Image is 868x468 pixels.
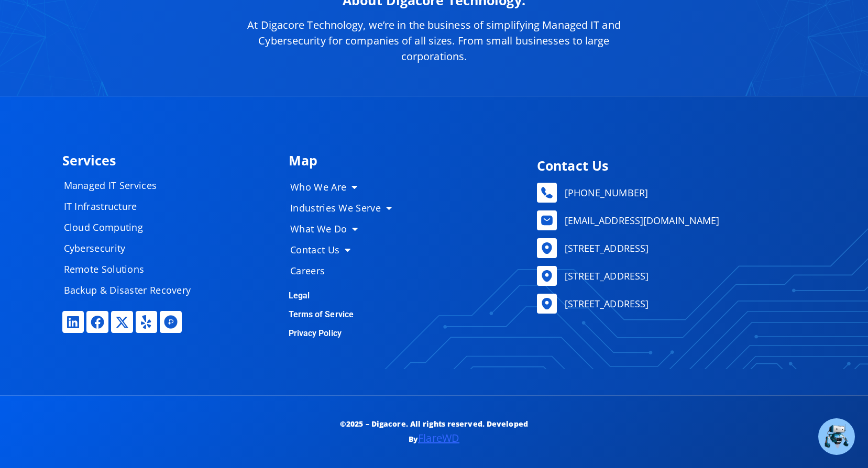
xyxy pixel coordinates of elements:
a: Remote Solutions [53,259,211,280]
a: Cloud Computing [53,217,211,238]
a: Managed IT Services [53,175,211,196]
a: Who We Are [280,176,411,197]
nav: Menu [53,175,211,300]
a: Careers [280,260,411,281]
span: [STREET_ADDRESS] [562,240,649,256]
p: ©2025 – Digacore. All rights reserved. Developed By [317,417,551,447]
a: Backup & Disaster Recovery [53,280,211,300]
h4: Map [289,154,522,167]
span: [STREET_ADDRESS] [562,296,649,311]
a: Legal [289,291,310,300]
a: Contact Us [280,239,411,260]
span: [EMAIL_ADDRESS][DOMAIN_NAME] [562,213,720,228]
a: Cybersecurity [53,238,211,259]
nav: Menu [280,176,411,281]
h4: Contact Us [537,159,800,172]
a: [PHONE_NUMBER] [537,183,800,203]
p: At Digacore Technology, we’re in the business of simplifying Managed IT and Cybersecurity for com... [230,17,639,64]
a: [STREET_ADDRESS] [537,266,800,286]
a: FlareWD [418,431,459,445]
span: [STREET_ADDRESS] [562,268,649,284]
a: [STREET_ADDRESS] [537,294,800,314]
a: Industries We Serve [280,197,411,218]
a: Privacy Policy [289,328,342,338]
a: IT Infrastructure [53,196,211,217]
a: What We Do [280,218,411,239]
a: Terms of Service [289,309,354,319]
span: [PHONE_NUMBER] [562,185,648,200]
h4: Services [62,154,278,167]
a: [EMAIL_ADDRESS][DOMAIN_NAME] [537,210,800,230]
a: [STREET_ADDRESS] [537,238,800,258]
